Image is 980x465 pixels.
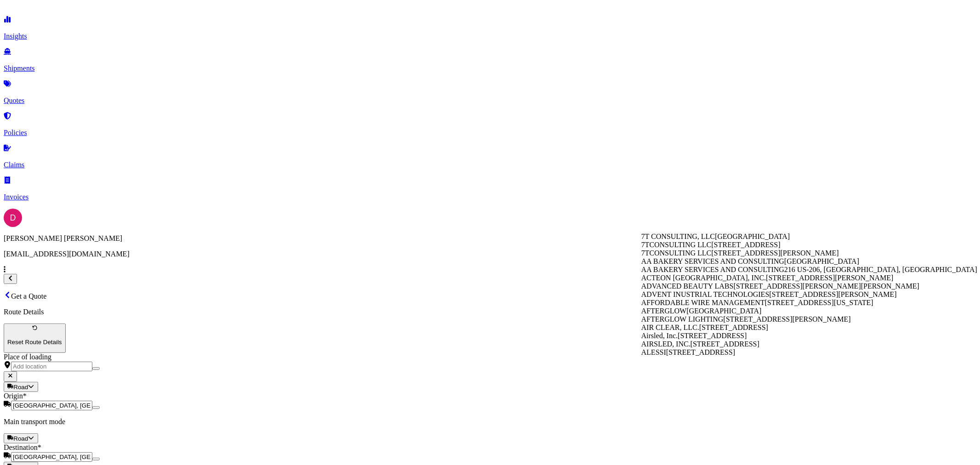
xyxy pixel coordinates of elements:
p: Quotes [4,96,976,105]
span: AIR CLEAR, LLC. [641,323,699,331]
button: Show suggestions [92,367,100,370]
span: Road [13,435,28,442]
span: D [10,213,16,222]
span: AIRSLED, INC. [641,340,691,348]
span: [STREET_ADDRESS][PERSON_NAME][PERSON_NAME] [734,282,919,290]
div: Suggestions [641,232,977,357]
span: [STREET_ADDRESS][PERSON_NAME] [766,274,893,282]
p: Policies [4,129,976,137]
p: Shipments [4,64,976,73]
span: [STREET_ADDRESS] [666,348,735,356]
span: 7TCONSULTING LLC [641,241,712,249]
span: [GEOGRAPHIC_DATA] [686,307,761,315]
span: [STREET_ADDRESS] [699,323,768,331]
p: Reset Route Details [7,339,62,346]
span: AFTERGLOW [641,307,687,315]
span: ACTEON [GEOGRAPHIC_DATA], INC. [641,274,766,282]
span: ALESSI [641,348,666,356]
input: Destination [11,452,92,462]
p: Main transport mode [4,418,976,426]
span: AA BAKERY SERVICES AND CONSULTING [641,266,784,273]
span: AA BAKERY SERVICES AND CONSULTING [641,257,784,265]
p: [EMAIL_ADDRESS][DOMAIN_NAME] [4,250,976,258]
p: Insights [4,32,976,40]
div: Place of loading [4,353,976,361]
span: Airsled, Inc. [641,332,678,340]
span: [STREET_ADDRESS][PERSON_NAME] [724,315,851,323]
input: Origin [11,401,92,410]
p: [PERSON_NAME] [PERSON_NAME] [4,234,976,243]
input: Place of loading [11,362,92,371]
div: Origin [4,392,976,400]
span: [STREET_ADDRESS][US_STATE] [765,299,873,306]
span: 7TCONSULTING LLC [641,249,712,257]
div: Destination [4,443,976,452]
p: Invoices [4,193,976,201]
button: Select transport [4,382,38,392]
button: Select transport [4,433,38,443]
p: Route Details [4,308,976,316]
span: [GEOGRAPHIC_DATA] [715,232,790,240]
span: ADVANCED BEAUTY LABS [641,282,734,290]
span: Road [13,384,28,391]
span: [STREET_ADDRESS][PERSON_NAME] [712,249,839,257]
span: [STREET_ADDRESS] [712,241,781,249]
span: AFTERGLOW LIGHTING [641,315,724,323]
span: 216 US-206, [GEOGRAPHIC_DATA], [GEOGRAPHIC_DATA] [784,266,977,273]
p: Get a Quote [4,291,976,301]
span: ADVENT INUSTRIAL TECHNOLOGIES [641,290,770,298]
span: [STREET_ADDRESS][PERSON_NAME] [770,290,897,298]
button: Show suggestions [92,406,100,409]
span: [STREET_ADDRESS] [691,340,759,348]
span: 7T CONSULTING, LLC [641,232,715,240]
button: Show suggestions [92,458,100,460]
span: [STREET_ADDRESS] [678,332,747,340]
span: AFFORDABLE WIRE MANAGEMENT [641,299,765,306]
p: Claims [4,161,976,169]
span: [GEOGRAPHIC_DATA] [784,257,859,265]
